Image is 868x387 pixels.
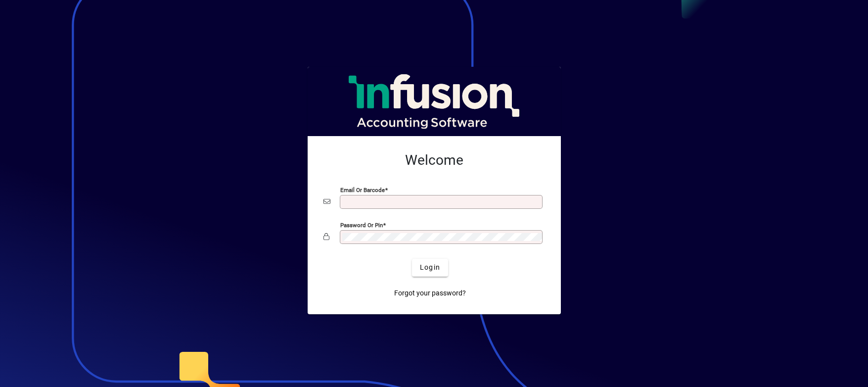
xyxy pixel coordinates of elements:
mat-label: Password or Pin [340,221,383,228]
h2: Welcome [323,152,545,169]
span: Forgot your password? [394,288,466,298]
button: Login [412,259,448,277]
a: Forgot your password? [390,285,470,302]
mat-label: Email or Barcode [340,186,385,193]
span: Login [420,262,440,273]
